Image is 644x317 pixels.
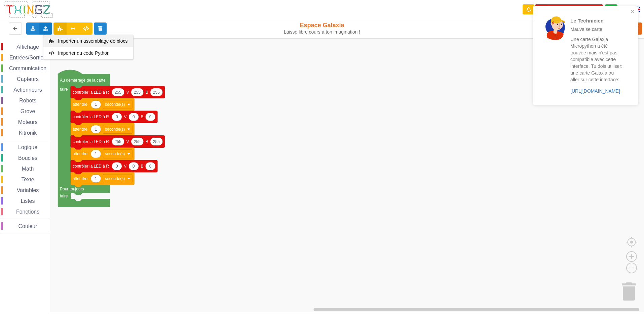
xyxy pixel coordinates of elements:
text: 0 [149,164,152,169]
text: 255 [115,90,121,94]
text: faire [60,193,68,198]
text: seconde(s) [105,127,125,132]
span: Communication [8,65,47,71]
span: Couleur [17,223,38,229]
text: B [146,139,148,144]
text: 1 [95,151,97,156]
span: Capteurs [16,76,40,82]
text: B [146,90,148,94]
text: Pour toujours [60,186,84,191]
span: Math [21,166,35,172]
text: 255 [153,90,160,94]
text: faire [60,87,68,91]
a: [URL][DOMAIN_NAME] [570,88,620,94]
text: 0 [149,115,152,119]
text: 255 [134,139,141,144]
text: contrôler la LED à R [73,90,109,94]
text: contrôler la LED à R [73,164,109,169]
p: Le Technicien [570,17,623,24]
img: thingz_logo.png [3,1,53,18]
text: attendre [73,151,87,156]
div: Importer un fichier Python [43,47,133,59]
span: Kitronik [18,130,38,136]
text: seconde(s) [105,176,125,181]
span: Importer du code Python [58,50,109,56]
text: attendre [73,127,87,132]
text: 1 [95,176,97,181]
text: V [126,90,129,94]
text: 0 [132,115,135,119]
button: Appairer une carte [535,4,603,15]
span: Affichage [15,44,40,50]
text: V [124,164,126,169]
text: attendre [73,102,87,107]
text: 1 [95,127,97,132]
text: 0 [132,164,135,169]
span: Texte [20,177,35,182]
div: Espace Galaxia [266,21,378,35]
span: Grove [20,108,36,114]
text: B [141,164,143,169]
text: 255 [115,139,121,144]
span: Logique [17,144,38,150]
p: Mauvaise carte [570,26,623,33]
span: Listes [20,198,36,204]
div: Laisse libre cours à ton imagination ! [266,29,378,35]
text: B [141,115,143,119]
div: Importer un assemblage de blocs en utilisant un fichier au format .blockly [43,35,133,47]
span: Robots [18,98,37,103]
span: Importer un assemblage de blocs [58,38,127,44]
span: Fonctions [15,209,40,215]
span: Variables [16,187,40,193]
p: Une carte Galaxia Micropython a été trouvée mais n'est pas compatible avec cette interface. Tu do... [570,36,623,83]
text: contrôler la LED à R [73,139,109,144]
span: Boucles [17,155,38,161]
text: 255 [153,139,160,144]
text: attendre [73,176,87,181]
button: close [631,9,635,15]
text: contrôler la LED à R [73,115,109,119]
text: V [124,115,126,119]
text: 0 [116,115,118,119]
text: seconde(s) [105,151,125,156]
text: 255 [134,90,141,94]
text: Au démarrage de la carte [60,78,106,82]
span: Moteurs [17,119,39,125]
span: Actionneurs [12,87,43,93]
text: 0 [116,164,118,169]
text: seconde(s) [105,102,125,107]
span: Entrées/Sorties [8,55,47,60]
text: 1 [95,102,97,107]
text: V [126,139,129,144]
